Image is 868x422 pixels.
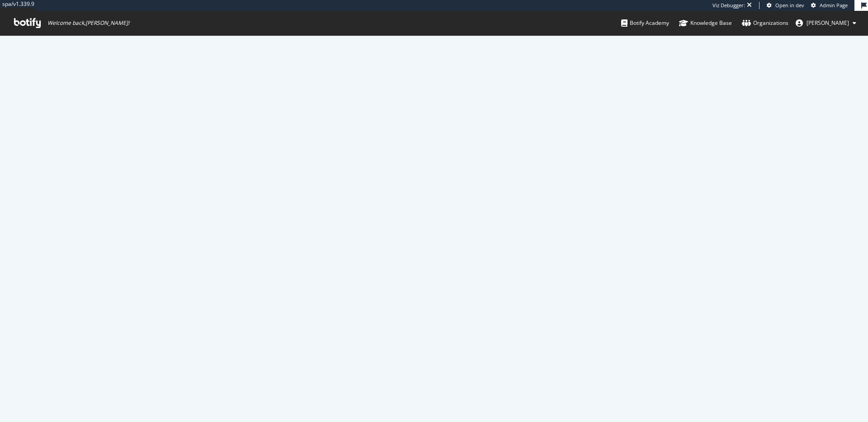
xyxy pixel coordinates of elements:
[767,2,804,9] a: Open in dev
[775,2,804,9] span: Open in dev
[679,19,732,28] div: Knowledge Base
[621,11,669,35] a: Botify Academy
[811,2,848,9] a: Admin Page
[712,2,745,9] div: Viz Debugger:
[807,19,849,27] span: Dan Reno
[820,2,848,9] span: Admin Page
[621,19,669,28] div: Botify Academy
[742,11,788,35] a: Organizations
[679,11,732,35] a: Knowledge Base
[788,16,863,30] button: [PERSON_NAME]
[47,19,129,27] span: Welcome back, [PERSON_NAME] !
[742,19,788,28] div: Organizations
